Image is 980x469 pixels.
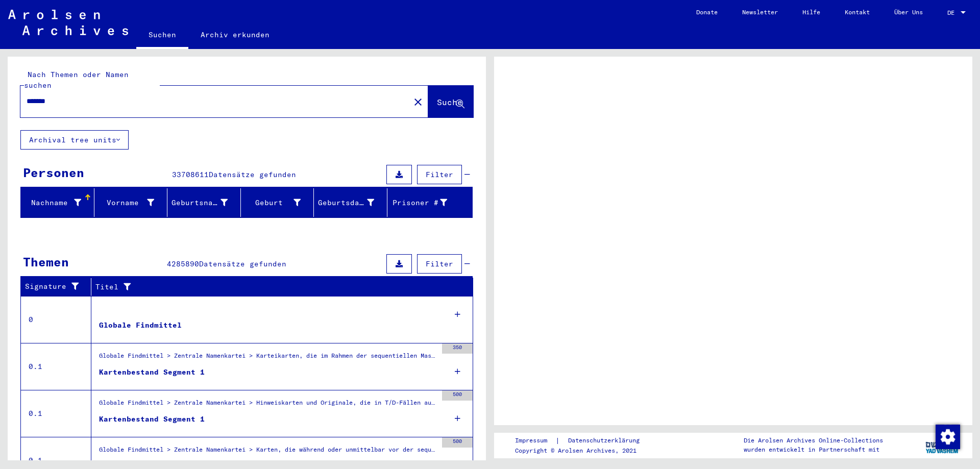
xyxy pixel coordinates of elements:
img: Arolsen_neg.svg [8,10,128,35]
div: Geburt‏ [245,194,314,211]
div: 500 [442,437,473,448]
div: Kartenbestand Segment 1 [99,367,205,378]
div: Signature [25,279,93,295]
a: Impressum [515,435,555,446]
span: Filter [426,259,453,268]
span: Datensätze gefunden [199,259,286,268]
a: Suchen [136,22,188,49]
div: Kartenbestand Segment 1 [99,414,205,425]
div: Geburtsname [171,194,240,211]
div: Signature [25,281,83,292]
div: Personen [23,163,84,182]
td: 0.1 [21,390,91,437]
span: Filter [426,170,453,179]
span: DE [947,9,959,16]
div: Globale Findmittel > Zentrale Namenkartei > Karten, die während oder unmittelbar vor der sequenti... [99,445,437,459]
span: Suche [437,97,462,107]
div: Titel [95,279,463,295]
img: Zustimmung ändern [936,425,960,449]
div: Themen [23,253,69,271]
div: Geburtsdatum [318,198,374,208]
div: Globale Findmittel [99,320,182,331]
div: Globale Findmittel > Zentrale Namenkartei > Karteikarten, die im Rahmen der sequentiellen Massend... [99,351,437,365]
button: Filter [417,165,462,184]
div: 500 [442,390,473,401]
a: Datenschutzerklärung [560,435,652,446]
p: wurden entwickelt in Partnerschaft mit [744,445,883,454]
div: | [515,435,652,446]
div: 350 [442,343,473,354]
img: yv_logo.png [923,432,962,458]
td: 0 [21,296,91,343]
mat-label: Nach Themen oder Namen suchen [24,70,129,90]
mat-header-cell: Vorname [94,188,168,217]
span: 4285890 [167,259,199,268]
p: Copyright © Arolsen Archives, 2021 [515,446,652,455]
a: Archiv erkunden [188,22,282,47]
div: Nachname [25,194,94,211]
div: Prisoner # [391,194,460,211]
div: Titel [95,282,453,292]
div: Geburtsname [171,198,228,208]
mat-header-cell: Geburtsdatum [314,188,387,217]
span: Datensätze gefunden [209,170,296,179]
button: Archival tree units [20,130,129,150]
div: Vorname [99,198,155,208]
div: Prisoner # [391,198,448,208]
mat-header-cell: Nachname [21,188,94,217]
div: Vorname [99,194,167,211]
td: 0.1 [21,343,91,390]
mat-header-cell: Geburtsname [167,188,241,217]
button: Clear [408,91,428,112]
mat-icon: close [412,96,424,108]
div: Globale Findmittel > Zentrale Namenkartei > Hinweiskarten und Originale, die in T/D-Fällen aufgef... [99,398,437,412]
p: Die Arolsen Archives Online-Collections [744,436,883,445]
div: Geburtsdatum [318,194,387,211]
button: Filter [417,254,462,274]
mat-header-cell: Prisoner # [387,188,473,217]
mat-header-cell: Geburt‏ [241,188,314,217]
div: Nachname [25,198,81,208]
span: 33708611 [172,170,209,179]
div: Geburt‏ [245,198,301,208]
button: Suche [428,86,473,117]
